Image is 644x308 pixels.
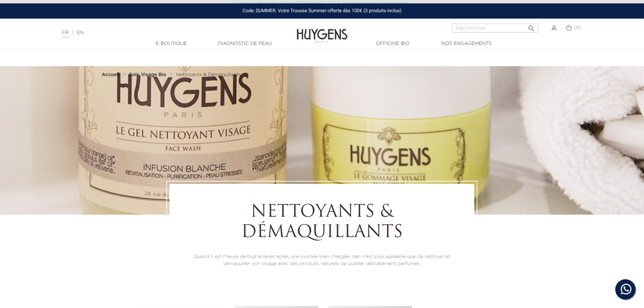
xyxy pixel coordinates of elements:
[433,40,500,47] a: Nos engagements
[59,29,263,37] div: |
[452,24,538,32] input: Rechercher
[211,40,279,47] a: Diagnostic de peau
[129,72,166,77] strong: Soin Visage Bio
[138,40,205,47] a: E-Boutique
[176,72,241,77] a: Nettoyants & Démaquillants
[102,72,121,77] a: Accueil
[129,72,168,77] a: Soin Visage Bio
[527,22,535,30] i: 
[359,40,427,47] a: Officine Bio
[525,22,538,31] button: 
[188,203,456,243] h1: Nettoyants & Démaquillants
[188,253,456,267] p: Quand il est l'heure de tout enlever après une journée bien chargée, rien n'est plus agréable que...
[574,25,581,30] span: (0)
[62,30,69,38] a: FR
[297,18,348,44] img: Huygens
[77,30,84,35] a: EN
[102,72,119,77] strong: Accueil
[176,72,241,77] span: Nettoyants & Démaquillants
